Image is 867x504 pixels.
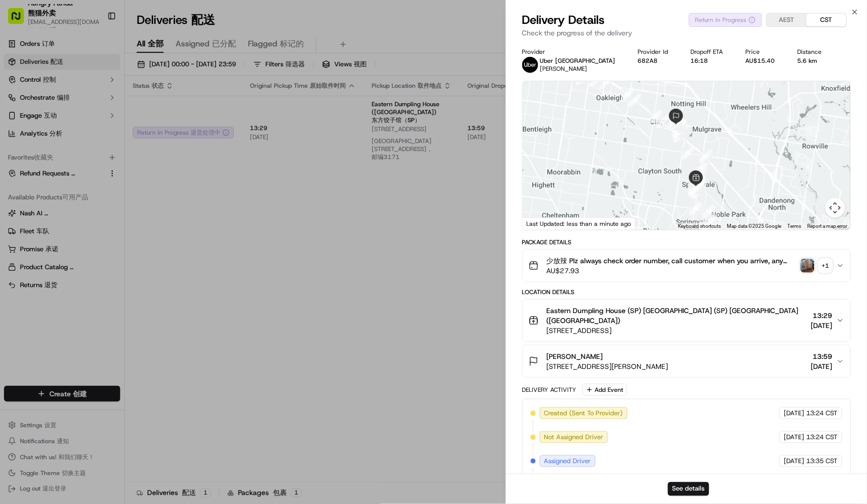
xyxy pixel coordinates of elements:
div: 10 [700,221,713,234]
button: Return In Progress [689,13,762,27]
span: 13:59 [811,351,833,361]
a: Terms (opens in new tab) [788,223,802,229]
a: 💻API Documentation [80,219,164,237]
div: 📗 [10,224,18,232]
div: We're available if you need us! [45,105,137,113]
button: Start new chat [170,98,182,110]
div: AU$15.40 [746,57,782,65]
div: 💻 [84,224,92,232]
p: Uber [GEOGRAPHIC_DATA] [540,57,616,65]
span: [DATE] [811,321,833,331]
a: Powered byPylon [70,247,121,255]
button: [PERSON_NAME][STREET_ADDRESS][PERSON_NAME]13:59[DATE] [523,345,851,377]
span: 13:35 CST [807,457,838,466]
div: 16:18 [691,57,730,65]
span: API Documentation [94,223,160,233]
span: 13:29 [811,311,833,321]
p: Check the progress of the delivery [522,28,851,38]
img: 8016278978528_b943e370aa5ada12b00a_72.png [21,95,39,113]
div: Distance [798,48,829,56]
div: Delivery Activity [522,386,577,394]
button: Keyboard shortcuts [678,223,721,230]
button: See details [668,482,709,496]
div: 32 [682,147,695,160]
div: 14 [703,205,716,218]
span: [PERSON_NAME] [547,351,603,361]
div: + 1 [819,259,833,273]
span: Knowledge Base [20,223,76,233]
div: 29 [691,181,704,194]
span: Not Assigned Driver [544,433,604,442]
div: 13 [704,215,717,228]
span: [DATE] [784,457,805,466]
span: • [33,155,36,163]
span: 13:24 CST [807,433,838,442]
div: 31 [695,163,708,175]
div: Package Details [522,238,851,246]
button: Map camera controls [826,198,846,218]
span: [DATE] [811,361,833,371]
div: Past conversations [10,130,67,138]
div: 12 [700,222,713,235]
div: 5.6 km [798,57,829,65]
span: Eastern Dumpling House (SP) [GEOGRAPHIC_DATA] (SP) [GEOGRAPHIC_DATA] ([GEOGRAPHIC_DATA]) [547,306,807,326]
button: Add Event [583,384,627,396]
span: [STREET_ADDRESS][PERSON_NAME] [547,361,668,371]
span: Pylon [99,247,121,255]
img: 1736555255976-a54dd68f-1ca7-489b-9aae-adbdc363a1c4 [20,182,28,190]
div: 50 [600,76,613,89]
span: 少放辣 Plz always check order number, call customer when you arrive, any delivery issues, Contact Wh... [547,256,797,266]
button: CST [807,13,847,26]
div: Provider [522,48,622,56]
div: Price [746,48,782,56]
span: Created (Sent To Provider) [544,409,623,418]
span: Map data ©2025 Google [727,223,782,229]
a: Report a map error [808,223,848,229]
span: 8月27日 [88,181,112,189]
p: Welcome 👋 [10,40,182,56]
div: 47 [650,110,662,123]
img: uber-new-logo.jpeg [522,57,538,73]
div: 1 [700,150,713,163]
button: 少放辣 Plz always check order number, call customer when you arrive, any delivery issues, Contact Wh... [523,250,851,282]
div: Location Details [522,288,851,296]
span: [PERSON_NAME] [31,181,81,189]
button: photo_proof_of_pickup image+1 [801,259,833,273]
button: Eastern Dumpling House (SP) [GEOGRAPHIC_DATA] (SP) [GEOGRAPHIC_DATA] ([GEOGRAPHIC_DATA])[STREET_A... [523,300,851,341]
span: [STREET_ADDRESS] [547,326,807,336]
span: • [83,181,86,189]
div: 48 [629,94,642,107]
span: [PERSON_NAME] [540,65,588,73]
div: Start new chat [45,95,164,105]
a: Open this area in Google Maps (opens a new window) [525,217,558,230]
img: Google [525,217,558,230]
img: photo_proof_of_pickup image [801,259,815,273]
div: 4 [688,183,701,196]
button: AEST [767,13,807,26]
div: Provider Id [638,48,675,56]
span: 13:24 CST [807,409,838,418]
div: 46 [657,115,670,128]
button: See all [155,128,182,140]
span: Delivery Details [522,12,605,28]
button: 682A8 [638,57,658,65]
div: Last Updated: less than a minute ago [523,217,636,230]
img: 1736555255976-a54dd68f-1ca7-489b-9aae-adbdc363a1c4 [10,95,28,113]
img: Asif Zaman Khan [10,172,26,188]
div: 15 [689,202,702,215]
span: 11:51 AM [38,155,67,163]
input: Got a question? Start typing here... [26,64,180,75]
div: 26 [689,180,702,193]
div: 49 [622,88,635,101]
span: [DATE] [784,433,805,442]
div: Dropoff ETA [691,48,730,56]
a: 📗Knowledge Base [6,219,80,237]
span: AU$27.93 [547,266,797,276]
img: Nash [10,10,30,30]
span: [DATE] [784,409,805,418]
span: Assigned Driver [544,457,591,466]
